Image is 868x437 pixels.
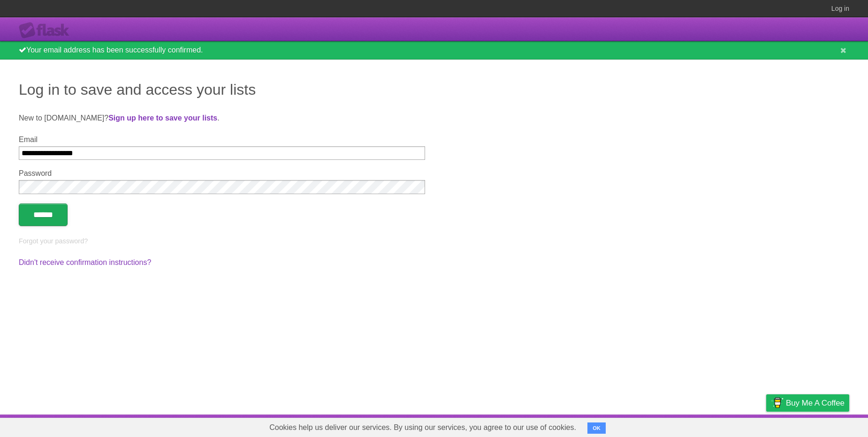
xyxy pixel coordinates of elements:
[754,417,778,435] a: Privacy
[260,418,586,437] span: Cookies help us deliver our services. By using our services, you agree to our use of cookies.
[19,136,425,144] label: Email
[19,169,425,178] label: Password
[587,422,606,434] button: OK
[790,417,849,435] a: Suggest a feature
[672,417,710,435] a: Developers
[19,113,849,124] p: New to [DOMAIN_NAME]? .
[771,395,784,411] img: Buy me a coffee
[19,237,88,245] a: Forgot your password?
[722,417,743,435] a: Terms
[786,395,845,411] span: Buy me a coffee
[19,258,151,266] a: Didn't receive confirmation instructions?
[19,22,75,39] div: Flask
[766,394,849,412] a: Buy me a coffee
[108,114,217,122] a: Sign up here to save your lists
[641,417,661,435] a: About
[19,78,849,101] h1: Log in to save and access your lists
